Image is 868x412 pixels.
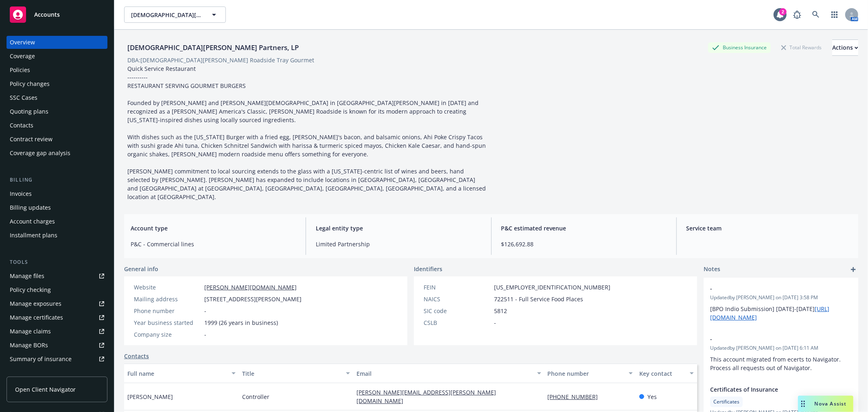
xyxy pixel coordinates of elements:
[826,7,843,23] a: Switch app
[710,344,852,352] span: Updated by [PERSON_NAME] on [DATE] 6:11 AM
[204,330,206,339] span: -
[7,201,107,214] a: Billing updates
[134,283,201,291] div: Website
[710,335,831,343] span: -
[647,392,657,401] span: Yes
[704,265,720,274] span: Notes
[7,311,107,324] a: Manage certificates
[124,7,226,23] button: [DEMOGRAPHIC_DATA][PERSON_NAME] Partners, LP
[501,240,667,248] span: $126,692.88
[494,318,496,327] span: -
[548,369,624,378] div: Phone number
[848,265,858,274] a: add
[204,283,297,291] a: [PERSON_NAME][DOMAIN_NAME]
[10,283,51,296] div: Policy checking
[10,311,63,324] div: Manage certificates
[10,325,51,338] div: Manage claims
[10,215,55,228] div: Account charges
[7,187,107,200] a: Invoices
[7,258,107,266] div: Tools
[687,224,852,232] span: Service team
[356,388,496,405] a: [PERSON_NAME][EMAIL_ADDRESS][PERSON_NAME][DOMAIN_NAME]
[7,91,107,104] a: SSC Cases
[7,270,107,283] a: Manage files
[710,355,842,372] span: This account migrated from ecerts to Navigator. Process all requests out of Navigator.
[7,77,107,90] a: Policy changes
[127,392,173,401] span: [PERSON_NAME]
[832,40,858,55] div: Actions
[7,353,107,366] a: Summary of insurance
[548,393,605,401] a: [PHONE_NUMBER]
[779,8,787,15] div: 2
[131,11,201,19] span: [DEMOGRAPHIC_DATA][PERSON_NAME] Partners, LP
[710,294,852,301] span: Updated by [PERSON_NAME] on [DATE] 3:58 PM
[353,364,544,383] button: Email
[7,339,107,352] a: Manage BORs
[7,229,107,242] a: Installment plans
[15,385,76,394] span: Open Client Navigator
[10,91,37,104] div: SSC Cases
[239,364,354,383] button: Title
[131,224,296,232] span: Account type
[501,224,667,232] span: P&C estimated revenue
[134,295,201,303] div: Mailing address
[494,295,583,303] span: 722511 - Full Service Food Places
[424,295,491,303] div: NAICS
[10,36,35,49] div: Overview
[798,396,853,412] button: Nova Assist
[124,42,302,53] div: [DEMOGRAPHIC_DATA][PERSON_NAME] Partners, LP
[127,65,488,201] span: Quick Service Restaurant ---------- RESTAURANT SERVING GOURMET BURGERS Founded by [PERSON_NAME] a...
[131,240,296,248] span: P&C - Commercial lines
[10,133,52,146] div: Contract review
[708,42,771,53] div: Business Insurance
[124,265,158,273] span: General info
[815,400,847,407] span: Nova Assist
[7,36,107,49] a: Overview
[710,284,831,293] span: -
[7,133,107,146] a: Contract review
[10,201,51,214] div: Billing updates
[204,295,302,303] span: [STREET_ADDRESS][PERSON_NAME]
[7,176,107,184] div: Billing
[704,328,858,379] div: -Updatedby [PERSON_NAME] on [DATE] 6:11 AMThis account migrated from ecerts to Navigator. Process...
[10,105,48,118] div: Quoting plans
[7,297,107,310] a: Manage exposures
[777,42,826,53] div: Total Rewards
[808,7,824,23] a: Search
[134,307,201,315] div: Phone number
[10,270,44,283] div: Manage files
[789,7,805,23] a: Report a Bug
[10,366,62,379] div: Policy AI ingestions
[356,369,532,378] div: Email
[10,229,57,242] div: Installment plans
[10,77,50,90] div: Policy changes
[10,187,32,200] div: Invoices
[10,147,70,160] div: Coverage gap analysis
[7,283,107,296] a: Policy checking
[134,318,201,327] div: Year business started
[544,364,636,383] button: Phone number
[7,105,107,118] a: Quoting plans
[124,352,149,360] a: Contacts
[127,369,227,378] div: Full name
[242,369,341,378] div: Title
[710,385,831,394] span: Certificates of Insurance
[134,330,201,339] div: Company size
[7,50,107,63] a: Coverage
[316,224,481,232] span: Legal entity type
[7,3,107,26] a: Accounts
[636,364,697,383] button: Key contact
[7,119,107,132] a: Contacts
[127,56,314,64] div: DBA: [DEMOGRAPHIC_DATA][PERSON_NAME] Roadside Tray Gourmet
[798,396,808,412] div: Drag to move
[710,305,852,322] p: [BPO Indio Submission] [DATE]-[DATE]
[7,64,107,77] a: Policies
[316,240,481,248] span: Limited Partnership
[34,11,60,18] span: Accounts
[10,119,33,132] div: Contacts
[704,278,858,328] div: -Updatedby [PERSON_NAME] on [DATE] 3:58 PM[BPO Indio Submission] [DATE]-[DATE][URL][DOMAIN_NAME]
[424,318,491,327] div: CSLB
[10,353,72,366] div: Summary of insurance
[7,366,107,379] a: Policy AI ingestions
[639,369,685,378] div: Key contact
